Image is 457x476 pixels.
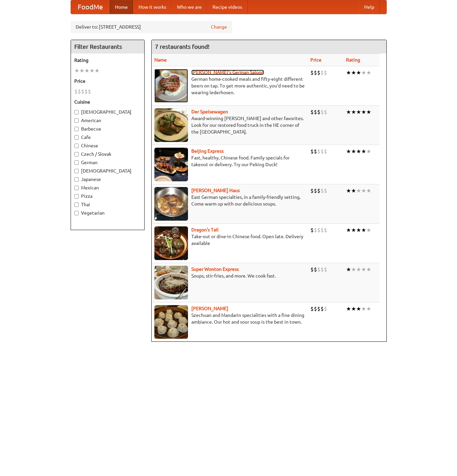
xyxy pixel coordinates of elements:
a: [PERSON_NAME] [191,306,228,311]
label: American [74,117,141,124]
li: ★ [94,67,100,74]
label: Barbecue [74,125,141,132]
img: kohlhaus.jpg [154,187,188,221]
a: Price [310,57,321,63]
label: [DEMOGRAPHIC_DATA] [74,109,141,115]
li: ★ [366,69,371,76]
li: ★ [346,108,351,116]
li: ★ [356,187,361,194]
input: Pizza [74,194,79,198]
li: $ [324,108,327,116]
li: ★ [361,69,366,76]
input: Chinese [74,144,79,148]
li: ★ [351,69,356,76]
a: Recipe videos [207,0,247,14]
li: ★ [346,69,351,76]
label: [DEMOGRAPHIC_DATA] [74,168,141,174]
li: ★ [346,187,351,194]
label: Pizza [74,193,141,199]
li: ★ [356,108,361,116]
p: Soups, stir-fries, and more. We cook fast. [154,272,305,279]
input: [DEMOGRAPHIC_DATA] [74,110,79,114]
input: Japanese [74,177,79,182]
li: $ [320,305,324,313]
b: [PERSON_NAME] Haus [191,188,240,193]
img: shandong.jpg [154,305,188,339]
li: $ [310,148,314,155]
li: ★ [366,266,371,273]
li: $ [310,69,314,76]
li: $ [320,108,324,116]
li: ★ [346,305,351,313]
li: $ [81,88,84,95]
a: Name [154,57,167,63]
li: ★ [356,266,361,273]
li: ★ [366,108,371,116]
p: German home-cooked meals and fifty-eight different beers on tap. To get more authentic, you'd nee... [154,76,305,96]
label: Chinese [74,142,141,149]
a: Der Speisewagen [191,109,228,114]
p: Fast, healthy, Chinese food. Family specials for takeout or delivery. Try our Peking Duck! [154,154,305,168]
label: Cafe [74,134,141,141]
h5: Cuisine [74,99,141,105]
li: ★ [361,148,366,155]
input: American [74,118,79,123]
li: $ [320,266,324,273]
a: Super Wonton Express [191,266,239,272]
li: ★ [366,305,371,313]
li: ★ [356,226,361,234]
li: $ [324,148,327,155]
li: $ [317,266,320,273]
li: $ [324,305,327,313]
li: $ [314,69,317,76]
li: $ [314,108,317,116]
li: $ [314,226,317,234]
label: German [74,159,141,166]
li: $ [317,108,320,116]
input: Vegetarian [74,211,79,215]
li: ★ [366,187,371,194]
input: Czech / Slovak [74,152,79,156]
label: Vegetarian [74,210,141,216]
a: Rating [346,57,360,63]
li: $ [320,148,324,155]
input: Mexican [74,186,79,190]
li: $ [88,88,91,95]
li: $ [317,187,320,194]
li: $ [78,88,81,95]
a: Dragon's Tail [191,227,219,232]
li: $ [310,305,314,313]
li: $ [314,305,317,313]
a: FoodMe [71,0,110,14]
li: ★ [346,266,351,273]
li: ★ [361,187,366,194]
li: $ [324,69,327,76]
li: $ [317,305,320,313]
li: $ [320,69,324,76]
input: Cafe [74,135,79,140]
li: ★ [361,108,366,116]
li: ★ [361,266,366,273]
li: ★ [84,67,89,74]
img: beijing.jpg [154,148,188,181]
li: ★ [346,148,351,155]
ng-pluralize: 7 restaurants found! [155,43,210,50]
li: ★ [351,305,356,313]
b: [PERSON_NAME]'s German Saloon [191,70,264,75]
div: Deliver to: [STREET_ADDRESS] [71,21,232,33]
p: East German specialties, in a family-friendly setting. Come warm up with our delicious soups. [154,194,305,207]
h5: Rating [74,57,141,64]
a: Beijing Express [191,148,224,154]
h4: Filter Restaurants [71,40,144,53]
li: $ [74,88,78,95]
p: Take-out or dine-in Chinese food. Open late. Delivery available [154,233,305,247]
li: ★ [89,67,94,74]
li: $ [310,187,314,194]
li: $ [314,266,317,273]
p: Award-winning [PERSON_NAME] and other favorites. Look for our restored food truck in the NE corne... [154,115,305,135]
input: German [74,160,79,165]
